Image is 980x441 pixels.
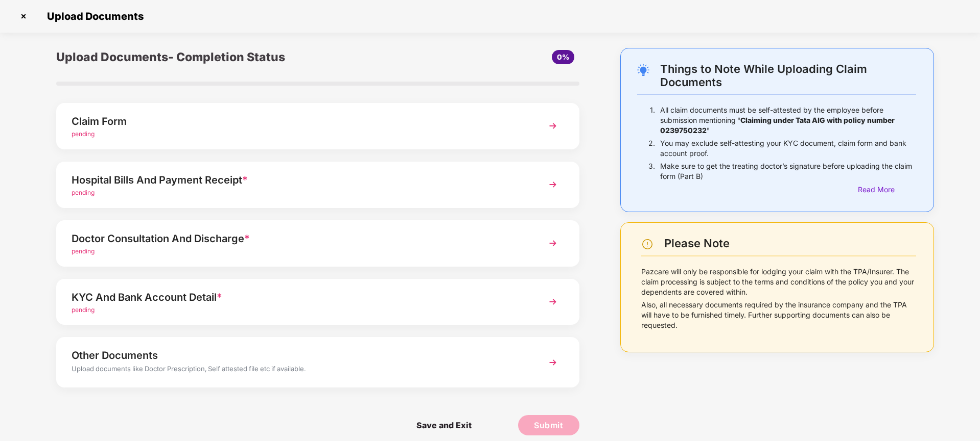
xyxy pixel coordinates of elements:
[37,10,149,22] span: Upload Documents
[660,161,916,181] p: Make sure to get the treating doctor’s signature before uploading the claim form (Part B)
[72,289,523,305] div: KYC And Bank Account Detail
[641,267,916,297] p: Pazcare will only be responsible for lodging your claim with the TPA/Insurer. The claim processin...
[72,364,523,377] div: Upload documents like Doctor Prescription, Self attested file etc if available.
[544,175,562,194] img: svg+xml;base64,PHN2ZyBpZD0iTmV4dCIgeG1sbnM9Imh0dHA6Ly93d3cudzMub3JnLzIwMDAvc3ZnIiB3aWR0aD0iMzYiIG...
[72,247,95,255] span: pending
[72,306,95,314] span: pending
[544,234,562,252] img: svg+xml;base64,PHN2ZyBpZD0iTmV4dCIgeG1sbnM9Imh0dHA6Ly93d3cudzMub3JnLzIwMDAvc3ZnIiB3aWR0aD0iMzYiIG...
[406,415,482,435] span: Save and Exit
[72,347,523,364] div: Other Documents
[72,130,95,138] span: pending
[72,189,95,196] span: pending
[637,64,649,76] img: svg+xml;base64,PHN2ZyB4bWxucz0iaHR0cDovL3d3dy53My5vcmcvMjAwMC9zdmciIHdpZHRoPSIyNC4wOTMiIGhlaWdodD...
[858,184,916,195] div: Read More
[664,237,916,250] div: Please Note
[544,353,562,372] img: svg+xml;base64,PHN2ZyBpZD0iTmV4dCIgeG1sbnM9Imh0dHA6Ly93d3cudzMub3JnLzIwMDAvc3ZnIiB3aWR0aD0iMzYiIG...
[15,8,32,24] img: svg+xml;base64,PHN2ZyBpZD0iQ3Jvc3MtMzJ4MzIiIHhtbG5zPSJodHRwOi8vd3d3LnczLm9yZy8yMDAwL3N2ZyIgd2lkdG...
[660,116,895,135] b: 'Claiming under Tata AIG with policy number 0239750232'
[518,415,579,435] button: Submit
[648,138,655,159] p: 2.
[544,117,562,135] img: svg+xml;base64,PHN2ZyBpZD0iTmV4dCIgeG1sbnM9Imh0dHA6Ly93d3cudzMub3JnLzIwMDAvc3ZnIiB3aWR0aD0iMzYiIG...
[648,161,655,181] p: 3.
[641,238,654,250] img: svg+xml;base64,PHN2ZyBpZD0iV2FybmluZ18tXzI0eDI0IiBkYXRhLW5hbWU9Ildhcm5pbmcgLSAyNHgyNCIgeG1sbnM9Im...
[650,105,655,136] p: 1.
[56,48,405,66] div: Upload Documents- Completion Status
[557,53,569,61] span: 0%
[660,105,916,136] p: All claim documents must be self-attested by the employee before submission mentioning
[660,138,916,159] p: You may exclude self-attesting your KYC document, claim form and bank account proof.
[641,300,916,330] p: Also, all necessary documents required by the insurance company and the TPA will have to be furni...
[660,62,916,89] div: Things to Note While Uploading Claim Documents
[544,293,562,311] img: svg+xml;base64,PHN2ZyBpZD0iTmV4dCIgeG1sbnM9Imh0dHA6Ly93d3cudzMub3JnLzIwMDAvc3ZnIiB3aWR0aD0iMzYiIG...
[72,230,523,247] div: Doctor Consultation And Discharge
[72,113,523,129] div: Claim Form
[72,172,523,188] div: Hospital Bills And Payment Receipt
